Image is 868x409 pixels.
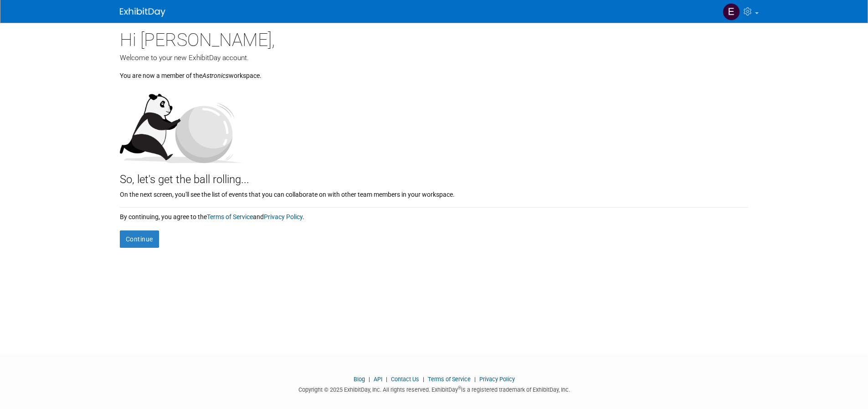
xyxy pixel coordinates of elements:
div: You are now a member of the workspace. [120,63,749,80]
span: | [384,376,390,383]
a: API [374,376,382,383]
div: Welcome to your new ExhibitDay account. [120,53,749,63]
span: | [366,376,372,383]
img: Let's get the ball rolling [120,85,243,163]
a: Privacy Policy [264,213,303,220]
img: ExhibitDay [120,8,165,17]
img: Elizabeth Cortes [723,3,740,20]
div: So, let's get the ball rolling... [120,163,749,188]
a: Blog [354,376,365,383]
div: By continuing, you agree to the and . [120,208,749,221]
div: Hi [PERSON_NAME], [120,23,749,53]
a: Terms of Service [428,376,471,383]
div: On the next screen, you'll see the list of events that you can collaborate on with other team mem... [120,188,749,199]
span: | [472,376,478,383]
a: Terms of Service [207,213,253,220]
i: Astronics [202,72,229,79]
span: | [421,376,426,383]
a: Privacy Policy [479,376,515,383]
button: Continue [120,230,159,248]
sup: ® [458,385,461,390]
a: Contact Us [391,376,419,383]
